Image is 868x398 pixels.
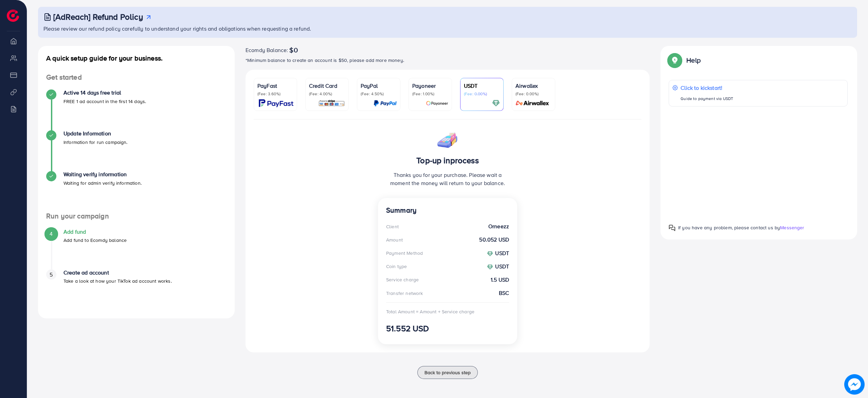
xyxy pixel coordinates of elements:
p: (Fee: 1.00%) [412,91,448,97]
img: card [374,99,397,107]
li: Active 14 days free trial [38,89,235,130]
h3: [AdReach] Refund Policy [53,12,143,22]
strong: USDT [495,263,509,270]
strong: Orneezz [488,222,509,230]
p: USDT [464,82,500,90]
p: (Fee: 0.00%) [464,91,500,97]
span: 5 [50,271,53,279]
h4: Waiting verify information [64,171,142,178]
p: PayFast [257,82,293,90]
h3: 51.552 USD [386,324,509,333]
strong: BSC [499,289,509,297]
h4: A quick setup guide for your business. [38,54,235,62]
img: Popup guide [669,225,675,231]
img: card [259,99,293,107]
img: card [513,99,551,107]
h3: Top-up inprocess [386,155,509,165]
h4: Active 14 days free trial [64,89,146,96]
p: Guide to payment via USDT [681,95,733,103]
p: Thanks you for your purchase. Please wait a moment the money will return to your balance. [386,171,509,187]
span: Messenger [780,224,804,231]
h4: Update Information [64,130,128,137]
li: Add fund [38,229,235,269]
span: Back to previous step [424,369,471,376]
p: PayPal [361,82,397,90]
li: Update Information [38,130,235,171]
img: coin [487,264,493,270]
div: Coin type [386,263,407,270]
p: Please review our refund policy carefully to understand your rights and obligations when requesti... [43,24,853,33]
p: Credit Card [309,82,345,90]
h4: Summary [386,206,509,215]
div: Transfer network [386,290,423,297]
p: (Fee: 4.00%) [309,91,345,97]
p: (Fee: 4.50%) [361,91,397,97]
h4: Get started [38,73,235,82]
img: card [318,99,345,107]
img: logo [7,10,19,22]
strong: 50.052 USD [479,236,509,244]
p: Take a look at how your TikTok ad account works. [64,277,172,285]
p: Click to kickstart! [681,84,733,92]
strong: USDT [495,249,509,257]
p: Payoneer [412,82,448,90]
p: (Fee: 0.00%) [516,91,551,97]
img: image [844,374,865,395]
h4: Add fund [64,229,127,235]
p: FREE 1 ad account in the first 14 days. [64,97,146,105]
button: Back to previous step [417,366,478,379]
p: (Fee: 3.60%) [257,91,293,97]
img: Popup guide [669,54,681,66]
h4: Run your campaign [38,212,235,220]
span: Ecomdy Balance: [246,46,288,54]
img: card [426,99,448,107]
p: *Minimum balance to create an account is $50, please add more money. [246,56,650,64]
p: Add fund to Ecomdy balance [64,236,127,244]
p: Information for run campaign. [64,138,128,146]
strong: 1.5 USD [491,276,509,284]
li: Create ad account [38,269,235,310]
p: Airwallex [516,82,551,90]
div: Total Amount = Amount + Service charge [386,308,474,315]
span: If you have any problem, please contact us by [678,224,780,231]
div: Amount [386,236,403,243]
div: Payment Method [386,250,423,256]
img: success [436,128,459,150]
div: Client [386,223,399,230]
div: Service charge [386,276,419,283]
p: Waiting for admin verify information. [64,179,142,187]
p: Help [686,56,701,64]
span: $0 [289,46,297,54]
h4: Create ad account [64,269,172,276]
img: coin [487,251,493,257]
li: Waiting verify information [38,171,235,212]
span: 4 [50,230,53,238]
img: card [492,99,500,107]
